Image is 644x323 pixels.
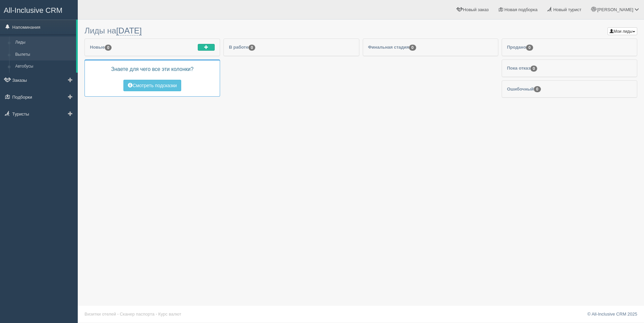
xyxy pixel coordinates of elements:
[111,66,194,72] span: Знаете для чего все эти колонки?
[409,45,416,51] span: 0
[120,312,154,317] a: Сканер паспорта
[12,36,76,49] a: Лиды
[607,27,637,35] button: Мои лиды
[12,49,76,61] a: Вылеты
[229,45,255,50] span: В работе
[463,7,489,12] span: Новый заказ
[504,7,538,12] span: Новая подборка
[12,60,76,73] a: Автобусы
[116,26,142,35] a: [DATE]
[526,45,533,51] span: 0
[158,312,181,317] a: Курс валют
[507,45,533,50] span: Продано
[597,7,633,12] span: [PERSON_NAME]
[90,45,112,50] span: Новые
[534,86,541,92] span: 0
[117,312,119,317] span: ·
[248,45,256,51] span: 0
[587,312,637,317] a: © All-Inclusive CRM 2025
[507,66,538,71] span: Пока отказ
[85,312,116,317] a: Визитки отелей
[156,312,157,317] span: ·
[105,45,112,51] span: 0
[507,86,541,92] span: Ошибочный
[368,45,416,50] span: Финальная стадия
[123,80,181,91] button: Смотреть подсказки
[553,7,581,12] span: Новый турист
[530,66,538,72] span: 0
[85,26,637,35] h3: Лиды на
[4,6,63,15] span: All-Inclusive CRM
[0,0,77,19] a: All-Inclusive CRM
